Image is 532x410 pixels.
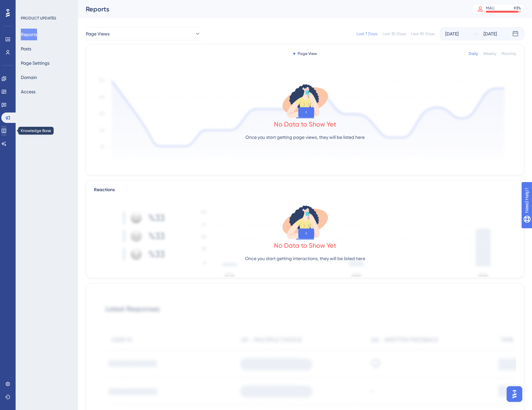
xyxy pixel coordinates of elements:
button: Page Views [86,27,201,40]
button: Page Settings [21,57,49,69]
div: PRODUCT UPDATES [21,16,56,21]
div: Page View [293,51,317,56]
iframe: UserGuiding AI Assistant Launcher [505,384,524,404]
div: No Data to Show Yet [274,241,336,250]
div: [DATE] [484,30,497,38]
button: Posts [21,43,31,55]
div: Reports [86,5,456,14]
p: Once you start getting page views, they will be listed here [245,133,365,141]
span: Need Help? [15,2,41,9]
button: Reports [21,29,37,40]
div: [DATE] [445,30,459,38]
div: Reactions [94,186,516,194]
div: 93 % [514,6,521,11]
div: Daily [469,51,478,56]
div: Last 30 Days [383,31,406,36]
span: Page Views [86,30,110,38]
div: Weekly [483,51,496,56]
div: MAU [486,6,494,11]
button: Access [21,86,35,98]
button: Domain [21,72,37,83]
div: Last 90 Days [411,31,435,36]
div: Last 7 Days [357,31,377,36]
div: Monthly [501,51,516,56]
p: Once you start getting interactions, they will be listed here [245,255,365,262]
div: No Data to Show Yet [274,120,336,129]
